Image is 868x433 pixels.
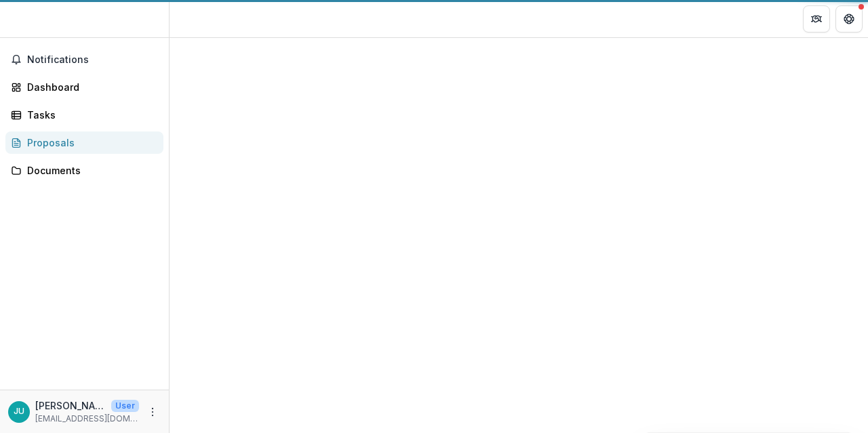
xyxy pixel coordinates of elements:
[803,5,830,33] button: Partners
[835,5,863,33] button: Get Help
[35,413,139,425] p: [EMAIL_ADDRESS][DOMAIN_NAME]
[27,136,153,150] div: Proposals
[5,76,163,98] a: Dashboard
[144,404,161,420] button: More
[5,131,163,154] a: Proposals
[5,49,163,70] button: Notifications
[27,80,153,94] div: Dashboard
[111,400,139,412] p: User
[35,398,106,413] p: [PERSON_NAME]
[27,163,153,178] div: Documents
[5,159,163,182] a: Documents
[27,108,153,122] div: Tasks
[5,104,163,126] a: Tasks
[27,54,158,66] span: Notifications
[14,407,24,416] div: Jessica Urquhart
